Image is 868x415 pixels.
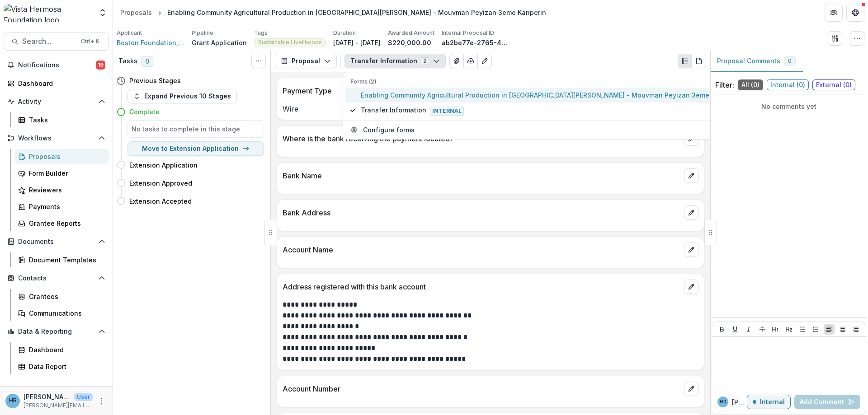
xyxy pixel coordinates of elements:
[361,90,740,100] span: Enabling Community Agricultural Production in [GEOGRAPHIC_DATA][PERSON_NAME] - Mouvman Peyizan 3e...
[129,178,192,188] h4: Extension Approved
[117,29,142,37] p: Applicant
[14,359,109,374] a: Data Report
[4,234,109,249] button: Open Documents
[141,56,153,67] span: 0
[283,207,680,218] p: Bank Address
[283,103,698,114] p: Wire
[760,398,785,406] p: Internal
[79,37,101,47] div: Ctrl + K
[388,29,434,37] p: Awarded Amount
[29,202,102,211] div: Payments
[430,107,464,116] span: Internal
[812,79,855,90] span: External ( 0 )
[117,6,550,19] nav: breadcrumb
[283,170,680,181] p: Bank Name
[684,168,698,183] button: edit
[794,395,860,409] button: Add Comment
[14,342,109,357] a: Dashboard
[18,61,96,69] span: Notifications
[770,324,781,335] button: Heading 1
[333,29,356,37] p: Duration
[96,4,109,22] button: Open entity switcher
[477,54,492,68] button: Edit as form
[129,160,198,170] h4: Extension Application
[442,29,494,37] p: Internal Proposal ID
[333,38,381,47] p: [DATE] - [DATE]
[118,57,137,65] h3: Tasks
[9,398,17,404] div: Hannah Roosendaal
[747,395,791,409] button: Internal
[24,392,71,401] p: [PERSON_NAME]
[797,324,808,335] button: Bullet List
[684,205,698,220] button: edit
[14,252,109,267] a: Document Templates
[4,76,109,91] a: Dashboard
[129,196,192,206] h4: Extension Accepted
[129,107,160,117] h4: Complete
[29,152,102,161] div: Proposals
[117,6,156,19] a: Proposals
[14,149,109,164] a: Proposals
[442,38,509,47] p: ab2be77e-2765-4f2d-ae5a-289dc7602d39
[14,199,109,214] a: Payments
[14,306,109,321] a: Communications
[74,393,93,401] p: User
[283,85,680,96] p: Payment Type
[18,79,102,88] div: Dashboard
[825,4,843,22] button: Partners
[117,38,184,47] a: Boston Foundation, Inc.
[449,54,464,68] button: View Attached Files
[4,271,109,285] button: Open Contacts
[127,141,264,156] button: Move to Extension Application
[22,37,75,46] span: Search...
[18,238,94,246] span: Documents
[96,396,107,406] button: More
[692,54,706,68] button: PDF view
[251,54,266,68] button: Toggle View Cancelled Tasks
[678,54,692,68] button: Plaintext view
[767,79,809,90] span: Internal ( 0 )
[192,38,247,47] p: Grant Application
[810,324,821,335] button: Ordered List
[167,8,546,17] div: Enabling Community Agricultural Production in [GEOGRAPHIC_DATA][PERSON_NAME] - Mouvman Peyizan 3e...
[192,29,213,37] p: Pipeline
[96,61,105,70] span: 19
[837,324,848,335] button: Align Center
[684,242,698,257] button: edit
[29,345,102,354] div: Dashboard
[18,135,94,142] span: Workflows
[283,133,680,144] p: Where is the bank receiving the payment located?
[14,112,109,127] a: Tasks
[715,102,863,111] p: No comments yet
[684,280,698,294] button: edit
[388,38,431,47] p: $220,000.00
[132,124,260,134] h5: No tasks to complete in this stage
[824,324,835,335] button: Align Left
[283,281,680,292] p: Address registered with this bank account
[4,33,109,51] button: Search...
[120,8,152,17] div: Proposals
[29,292,102,301] div: Grantees
[788,58,792,64] span: 0
[361,105,740,115] span: Transfer Information
[4,131,109,145] button: Open Workflows
[732,397,747,407] p: [PERSON_NAME]
[127,89,237,103] button: Expand Previous 10 Stages
[684,382,698,396] button: edit
[29,115,102,125] div: Tasks
[14,182,109,197] a: Reviewers
[757,324,768,335] button: Strike
[254,29,268,37] p: Tags
[29,219,102,228] div: Grantee Reports
[29,185,102,195] div: Reviewers
[24,401,93,410] p: [PERSON_NAME][EMAIL_ADDRESS][DOMAIN_NAME]
[4,58,109,72] button: Notifications19
[14,289,109,304] a: Grantees
[720,400,726,404] div: Hannah Roosendaal
[350,78,740,86] p: Forms (2)
[283,244,680,255] p: Account Name
[29,255,102,265] div: Document Templates
[29,168,102,178] div: Form Builder
[18,275,94,282] span: Contacts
